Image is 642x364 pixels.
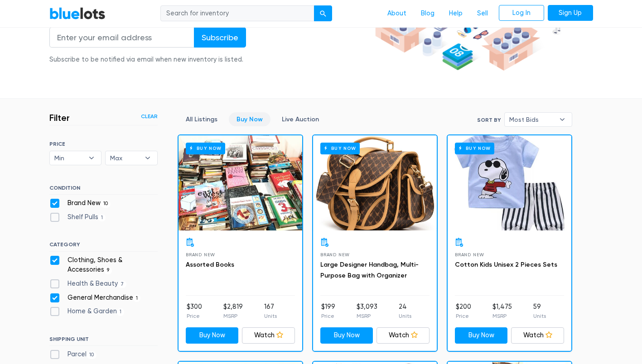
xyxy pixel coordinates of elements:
p: Units [399,312,411,320]
a: Blog [414,5,442,22]
span: Min [54,151,84,165]
span: 1 [98,214,106,221]
p: Price [321,312,335,320]
label: Parcel [49,350,97,359]
a: Buy Now [179,135,302,230]
p: Price [187,312,202,320]
label: Sort By [477,116,501,124]
a: Live Auction [274,112,327,126]
li: $2,819 [223,302,243,320]
h6: Buy Now [186,143,225,154]
a: Buy Now [455,327,508,344]
li: $200 [456,302,471,320]
a: Buy Now [448,135,571,230]
p: MSRP [492,312,512,320]
span: Brand New [320,252,350,257]
a: BlueLots [49,7,106,20]
span: 10 [101,200,111,207]
h6: Buy Now [320,143,360,154]
a: Help [442,5,470,22]
p: MSRP [223,312,243,320]
a: Large Designer Handbag, Multi-Purpose Bag with Organizer [320,261,419,279]
div: Subscribe to be notified via email when new inventory is listed. [49,55,246,65]
li: 59 [533,302,546,320]
input: Search for inventory [160,5,314,22]
b: ▾ [138,151,157,165]
li: $3,093 [357,302,377,320]
h6: PRICE [49,141,158,147]
a: Clear [141,112,158,120]
a: Buy Now [313,135,437,230]
label: General Merchandise [49,293,141,303]
span: 1 [117,308,125,316]
label: Home & Garden [49,307,125,316]
li: $300 [187,302,202,320]
a: Watch [377,327,430,344]
a: Log In [499,5,544,21]
li: $1,475 [492,302,512,320]
b: ▾ [82,151,101,165]
a: All Listings [178,112,225,126]
a: Sell [470,5,495,22]
li: 167 [264,302,277,320]
p: Price [456,312,471,320]
input: Enter your email address [49,27,194,48]
a: Buy Now [229,112,270,126]
h6: Buy Now [455,143,494,154]
a: Watch [511,327,564,344]
p: MSRP [357,312,377,320]
p: Units [264,312,277,320]
span: Max [110,151,140,165]
a: Buy Now [320,327,373,344]
span: Brand New [186,252,215,257]
h6: CONDITION [49,185,158,195]
a: Watch [242,327,295,344]
label: Clothing, Shoes & Accessories [49,255,158,275]
b: ▾ [553,113,572,126]
a: Buy Now [186,327,239,344]
a: Assorted Books [186,261,234,268]
span: 7 [118,281,127,288]
h6: CATEGORY [49,241,158,251]
a: Cotton Kids Unisex 2 Pieces Sets [455,261,557,268]
a: Sign Up [548,5,593,21]
p: Units [533,312,546,320]
label: Health & Beauty [49,279,127,289]
span: Most Bids [509,113,555,126]
li: 24 [399,302,411,320]
span: Brand New [455,252,484,257]
input: Subscribe [194,27,246,48]
h3: Filter [49,112,70,123]
h6: SHIPPING UNIT [49,336,158,346]
a: About [380,5,414,22]
span: 1 [133,295,141,302]
li: $199 [321,302,335,320]
span: 9 [104,267,112,274]
label: Shelf Pulls [49,212,106,222]
span: 10 [87,351,97,359]
label: Brand New [49,198,111,208]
